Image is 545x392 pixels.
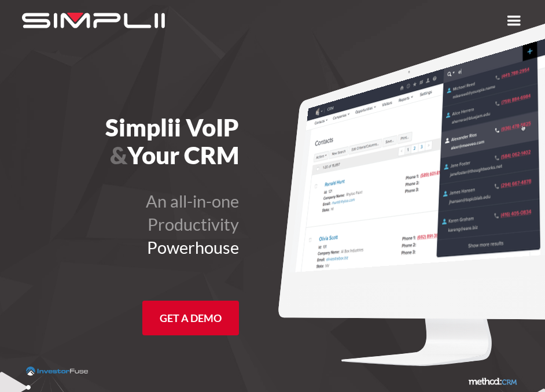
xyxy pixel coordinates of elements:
img: Simplii [22,13,165,28]
h2: An all-in-one Productivity [10,190,239,259]
a: Get a Demo [142,301,239,335]
h1: Simplii VoIP Your CRM [10,113,239,169]
span: Powerhouse [147,237,239,257]
span: & [110,140,127,169]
